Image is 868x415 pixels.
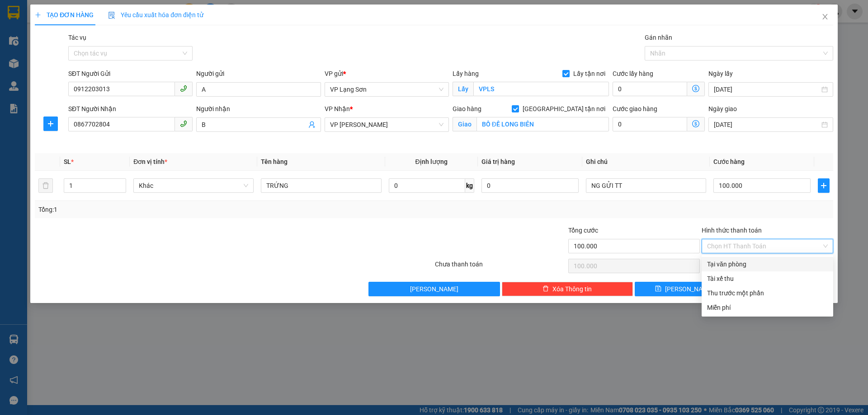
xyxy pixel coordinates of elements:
span: save [655,285,661,293]
div: Chưa thanh toán [434,259,567,275]
img: icon [108,12,115,19]
label: Cước giao hàng [613,105,657,112]
span: close [821,13,829,20]
span: Đơn vị tính [133,158,167,165]
span: [PERSON_NAME] [410,284,458,294]
span: plus [818,182,829,189]
input: 0 [481,178,579,193]
label: Cước lấy hàng [613,70,653,77]
div: SĐT Người Gửi [68,69,193,79]
span: Khác [139,179,248,192]
span: phone [180,85,187,92]
input: Ghi Chú [586,178,706,193]
span: Giá trị hàng [481,158,515,165]
span: [PERSON_NAME] [665,284,713,294]
span: Lấy [453,82,473,96]
span: Lấy hàng [453,70,479,77]
button: deleteXóa Thông tin [502,282,633,296]
button: plus [43,117,58,131]
span: Tên hàng [261,158,288,165]
button: save[PERSON_NAME] [635,282,733,296]
th: Ghi chú [582,153,710,171]
span: Giao hàng [453,105,481,112]
span: TẠO ĐƠN HÀNG [35,11,94,19]
div: VP gửi [325,69,449,79]
span: SL [64,158,71,165]
div: Tài xế thu [707,274,828,284]
input: Lấy tận nơi [473,82,609,96]
input: Cước lấy hàng [613,82,687,96]
div: Tại văn phòng [707,259,828,269]
span: Lấy tận nơi [570,69,609,79]
span: delete [542,285,549,293]
div: Người gửi [196,69,321,79]
button: plus [818,178,830,193]
span: Cước hàng [713,158,745,165]
span: Định lượng [415,158,448,165]
div: Người nhận [196,104,321,114]
span: plus [35,12,41,18]
label: Ngày lấy [708,70,733,77]
span: VP Nhận [325,105,350,112]
div: Miễn phí [707,303,828,312]
input: Giao tận nơi [476,117,609,131]
input: Ngày giao [714,120,819,130]
button: [PERSON_NAME] [368,282,500,296]
input: Cước giao hàng [613,117,687,131]
span: Tổng cước [568,227,598,234]
div: SĐT Người Nhận [68,104,193,114]
span: VP Lạng Sơn [330,83,443,96]
span: Xóa Thông tin [552,284,592,294]
button: Close [812,5,838,30]
span: VP Minh Khai [330,118,443,131]
span: Yêu cầu xuất hóa đơn điện tử [108,11,203,19]
span: dollar-circle [692,120,699,127]
button: delete [38,178,53,193]
span: [GEOGRAPHIC_DATA] tận nơi [519,104,609,114]
span: phone [180,120,187,127]
span: Giao [453,117,476,131]
div: Tổng: 1 [38,205,335,214]
span: kg [465,178,474,193]
span: dollar-circle [692,85,699,92]
span: plus [44,120,57,127]
span: user-add [308,121,316,128]
label: Hình thức thanh toán [702,227,762,234]
input: Ngày lấy [714,84,819,94]
label: Gán nhãn [645,34,672,41]
input: VD: Bàn, Ghế [261,178,381,193]
div: Thu trước một phần [707,288,828,298]
label: Tác vụ [68,34,86,41]
label: Ngày giao [708,105,737,112]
